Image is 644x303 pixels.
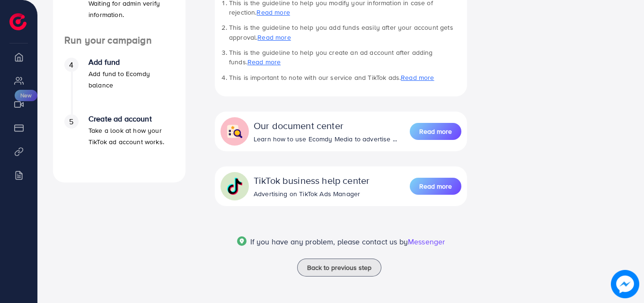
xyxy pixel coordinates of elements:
[53,114,185,171] li: Create ad account
[229,23,461,42] li: This is the guideline to help you add funds easily after your account gets approval.
[229,48,461,67] li: This is the guideline to help you create an ad account after adding funds.
[297,259,381,277] button: Back to previous step
[88,125,174,147] p: Take a look at how your TikTok ad account works.
[419,182,452,191] span: Read more
[611,270,639,298] img: image
[254,134,397,144] div: Learn how to use Ecomdy Media to advertise ...
[257,33,291,42] a: Read more
[401,73,434,82] a: Read more
[410,122,461,141] a: Read more
[247,57,281,67] a: Read more
[88,58,174,67] h4: Add fund
[88,114,174,123] h4: Create ad account
[53,58,185,114] li: Add fund
[53,35,185,46] h4: Run your campaign
[226,123,243,140] img: collapse
[410,178,461,195] button: Read more
[410,177,461,196] a: Read more
[9,13,26,30] img: logo
[250,236,408,247] span: If you have any problem, please contact us by
[226,178,243,195] img: collapse
[408,236,445,247] span: Messenger
[307,263,371,272] span: Back to previous step
[419,127,452,136] span: Read more
[229,73,461,82] li: This is important to note with our service and TikTok ads.
[69,60,73,70] span: 4
[256,8,290,17] a: Read more
[254,173,370,187] div: TikTok business help center
[254,119,397,132] div: Our document center
[69,116,73,127] span: 5
[254,189,370,199] div: Advertising on TikTok Ads Manager
[237,236,247,246] img: Popup guide
[88,68,174,91] p: Add fund to Ecomdy balance
[410,123,461,140] button: Read more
